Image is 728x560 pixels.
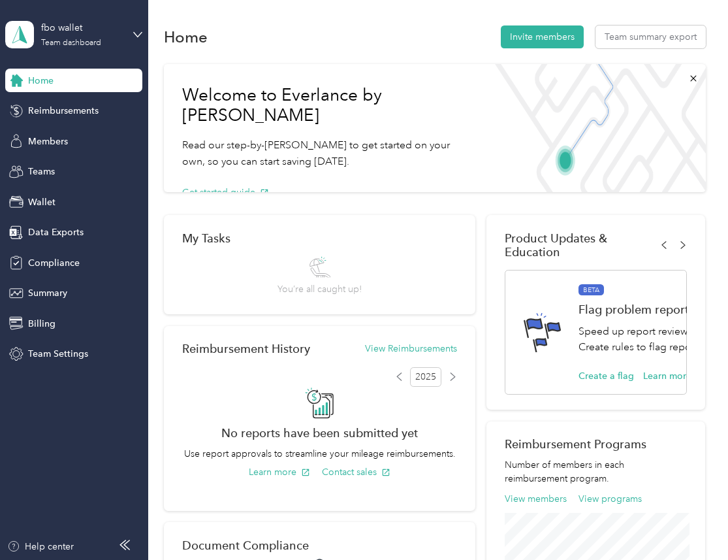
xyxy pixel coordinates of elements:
span: 2025 [410,367,441,387]
span: Data Exports [28,225,84,239]
button: Learn more [643,369,705,383]
span: Billing [28,317,55,331]
div: fbo wallet [41,21,123,35]
span: Home [28,74,54,88]
span: Wallet [28,195,55,209]
span: BETA [578,284,604,296]
button: Invite members [501,25,584,48]
button: Help center [7,540,74,553]
span: Team Settings [28,347,88,361]
p: Read our step-by-[PERSON_NAME] to get started on your own, so you can start saving [DATE]. [182,137,468,169]
span: Product Updates & Education [505,231,660,259]
h2: Reimbursement Programs [505,437,687,451]
span: Members [28,135,68,148]
h2: Document Compliance [182,538,309,552]
span: Summary [28,286,67,300]
h2: No reports have been submitted yet [182,426,456,440]
span: Reimbursements [28,104,99,118]
button: Create a flag [578,369,634,383]
img: Welcome to everlance [486,64,705,192]
span: Teams [28,165,55,178]
button: Team summary export [595,25,706,48]
button: View Reimbursements [365,342,457,355]
button: Learn more [249,465,310,479]
button: View members [505,492,567,506]
button: Get started guide [182,186,269,199]
div: My Tasks [182,231,456,245]
div: Team dashboard [41,39,101,47]
h1: Welcome to Everlance by [PERSON_NAME] [182,85,468,126]
iframe: Everlance-gr Chat Button Frame [655,487,728,560]
button: View programs [578,492,642,506]
p: Number of members in each reimbursement program. [505,458,687,486]
p: Use report approvals to streamline your mileage reimbursements. [182,447,456,461]
span: Compliance [28,256,80,270]
span: You’re all caught up! [277,282,362,296]
h1: Home [164,30,208,44]
h2: Reimbursement History [182,342,310,355]
button: Contact sales [322,465,390,479]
